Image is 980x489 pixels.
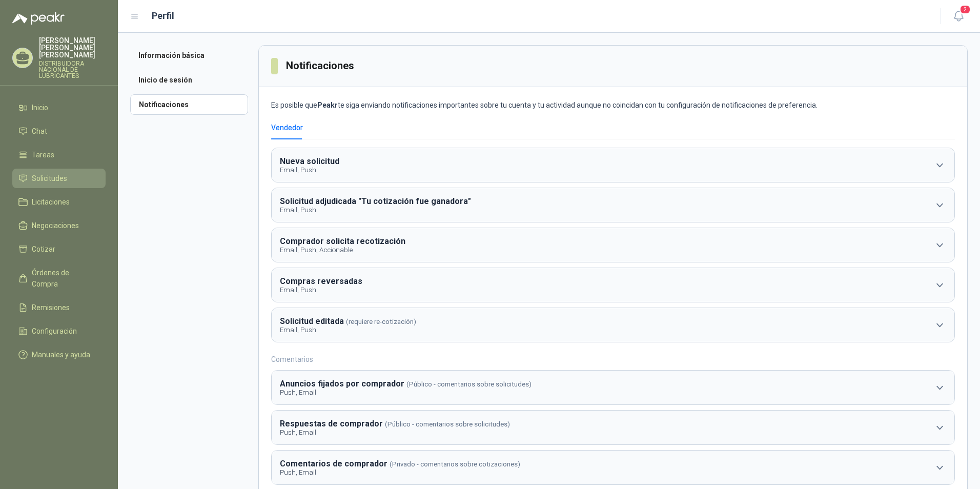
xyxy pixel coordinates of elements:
[32,149,54,160] span: Tareas
[272,308,954,342] button: Solicitud editada(requiere re-cotización)Email, Push
[12,263,106,294] a: Órdenes de Compra
[39,60,106,79] p: DISTRIBUIDORA NACIONAL DE LUBRICANTES
[12,345,106,364] a: Manuales y ayuda
[32,302,70,313] span: Remisiones
[280,429,510,436] p: Push, Email
[280,206,473,214] p: Email, Push
[280,286,364,294] p: Email, Push
[32,349,90,360] span: Manuales y ayuda
[32,325,77,337] span: Configuración
[32,173,67,184] span: Solicitudes
[12,321,106,341] a: Configuración
[280,468,520,476] p: Push, Email
[280,379,404,389] b: Anuncios fijados por comprador
[130,94,248,115] a: Notificaciones
[32,243,55,255] span: Cotizar
[12,169,106,188] a: Solicitudes
[280,236,405,246] b: Comprador solicita recotización
[39,37,106,58] p: [PERSON_NAME] [PERSON_NAME] [PERSON_NAME]
[32,220,79,231] span: Negociaciones
[130,70,248,90] a: Inicio de sesión
[286,58,356,74] h3: Notificaciones
[280,276,362,286] b: Compras reversadas
[32,196,70,208] span: Licitaciones
[272,188,954,222] button: Solicitud adjudicada "Tu cotización fue ganadora"Email, Push
[130,45,248,66] a: Información básica
[12,239,106,259] a: Cotizar
[280,156,339,166] b: Nueva solicitud
[272,411,954,444] button: Respuestas de comprador(Público - comentarios sobre solicitudes)Push, Email
[385,420,510,428] span: (Público - comentarios sobre solicitudes)
[272,148,954,182] button: Nueva solicitudEmail, Push
[346,318,416,325] span: (requiere re-cotización)
[272,451,954,484] button: Comentarios de comprador(Privado - comentarios sobre cotizaciones)Push, Email
[390,460,520,468] span: (Privado - comentarios sobre cotizaciones)
[12,98,106,117] a: Inicio
[959,5,971,14] span: 2
[12,298,106,317] a: Remisiones
[280,419,383,429] b: Respuestas de comprador
[271,122,303,133] div: Vendedor
[280,316,344,326] b: Solicitud editada
[271,99,955,111] p: Es posible que te siga enviando notificaciones importantes sobre tu cuenta y tu actividad aunque ...
[280,196,471,206] b: Solicitud adjudicada "Tu cotización fue ganadora"
[406,380,532,388] span: (Público - comentarios sobre solicitudes)
[271,354,955,365] h3: Comentarios
[152,9,174,23] h1: Perfil
[32,267,96,290] span: Órdenes de Compra
[949,7,968,26] button: 2
[12,121,106,141] a: Chat
[12,145,106,165] a: Tareas
[280,459,387,468] b: Comentarios de comprador
[272,371,954,404] button: Anuncios fijados por comprador(Público - comentarios sobre solicitudes)Push, Email
[12,216,106,235] a: Negociaciones
[272,268,954,302] button: Compras reversadasEmail, Push
[32,102,48,113] span: Inicio
[12,192,106,212] a: Licitaciones
[280,326,416,334] p: Email, Push
[280,166,341,174] p: Email, Push
[280,389,532,396] p: Push, Email
[272,228,954,262] button: Comprador solicita recotizaciónEmail, Push, Accionable
[317,101,338,109] b: Peakr
[280,246,407,254] p: Email, Push, Accionable
[12,12,65,25] img: Logo peakr
[32,126,47,137] span: Chat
